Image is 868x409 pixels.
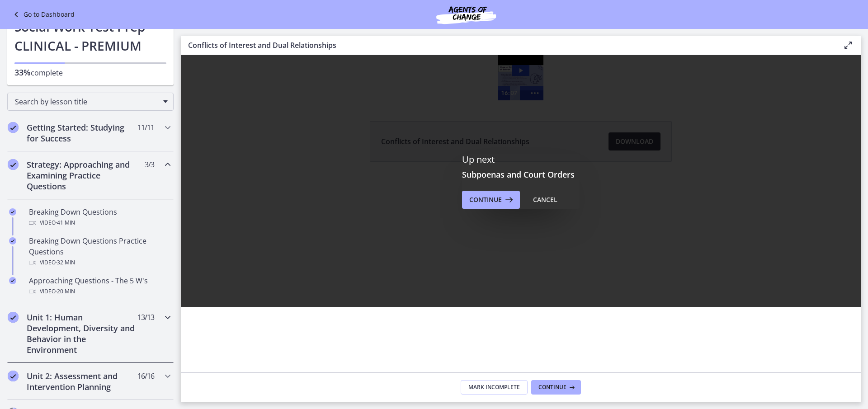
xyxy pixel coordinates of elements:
button: Continue [462,191,520,209]
span: · 20 min [56,286,75,297]
h3: Conflicts of Interest and Dual Relationships [188,40,828,51]
span: 16 / 16 [137,371,154,381]
h3: Subpoenas and Court Orders [462,169,580,180]
span: · 41 min [56,217,75,228]
span: Continue [469,194,502,205]
button: Continue [531,380,581,395]
i: Completed [9,277,16,284]
i: Completed [9,208,16,216]
span: Search by lesson title [15,97,159,107]
h2: Unit 1: Human Development, Diversity and Behavior in the Environment [27,312,137,355]
div: Playbar [334,31,341,45]
i: Completed [8,159,19,170]
button: Cancel [526,191,565,209]
img: Agents of Change [412,4,520,25]
button: Mark Incomplete [461,380,528,395]
div: Video [29,286,170,297]
span: Continue [538,384,566,391]
button: Show more buttons [345,31,363,45]
i: Completed [8,371,19,381]
i: Completed [9,237,16,244]
h2: Unit 2: Assessment and Intervention Planning [27,371,137,392]
span: 11 / 11 [137,122,154,133]
p: complete [14,67,166,78]
div: Approaching Questions - The 5 W's [29,275,170,297]
span: 33% [14,67,31,78]
div: Breaking Down Questions [29,207,170,228]
span: 13 / 13 [137,312,154,323]
i: Completed [8,122,19,133]
span: 3 / 3 [145,159,154,170]
div: Video [29,257,170,268]
a: Go to Dashboard [11,9,75,20]
i: Completed [8,312,19,323]
h2: Getting Started: Studying for Success [27,122,137,144]
button: Play Video: cthlvd1d06jc72h4kvd0.mp4 [331,10,349,21]
span: Mark Incomplete [468,384,520,391]
div: Search by lesson title [7,93,174,111]
div: Cancel [533,194,557,205]
h2: Strategy: Approaching and Examining Practice Questions [27,159,137,192]
div: Breaking Down Questions Practice Questions [29,235,170,268]
span: · 32 min [56,257,75,268]
div: Video [29,217,170,228]
p: Up next [462,154,580,165]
